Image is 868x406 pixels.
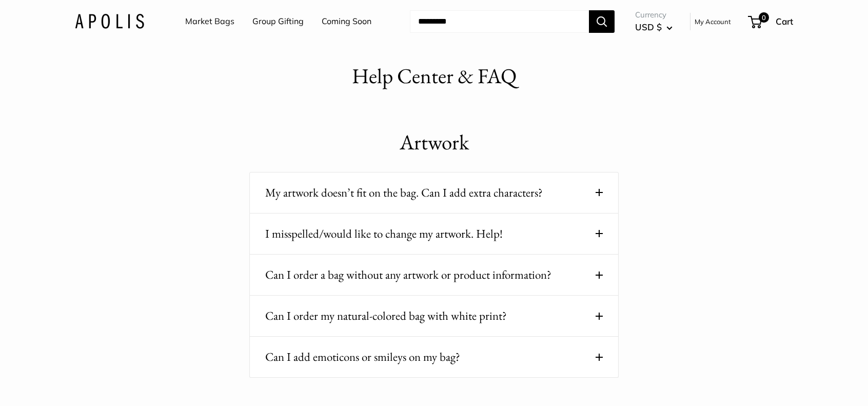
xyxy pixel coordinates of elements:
[185,14,234,29] a: Market Bags
[75,14,144,29] img: Apolis
[265,183,603,203] button: My artwork doesn’t fit on the bag. Can I add extra characters?
[589,10,615,33] button: Search
[635,8,673,22] span: Currency
[635,22,662,32] span: USD $
[695,15,731,28] a: My Account
[265,306,603,326] button: Can I order my natural-colored bag with white print?
[265,265,603,285] button: Can I order a bag without any artwork or product information?
[635,19,673,35] button: USD $
[265,224,603,244] button: I misspelled/would like to change my artwork. Help!
[352,61,517,91] h1: Help Center & FAQ
[749,13,793,30] a: 0 Cart
[265,347,603,367] button: Can I add emoticons or smileys on my bag?
[759,12,769,23] span: 0
[776,16,793,27] span: Cart
[249,127,619,158] h1: Artwork
[322,14,371,29] a: Coming Soon
[410,10,589,33] input: Search...
[252,14,304,29] a: Group Gifting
